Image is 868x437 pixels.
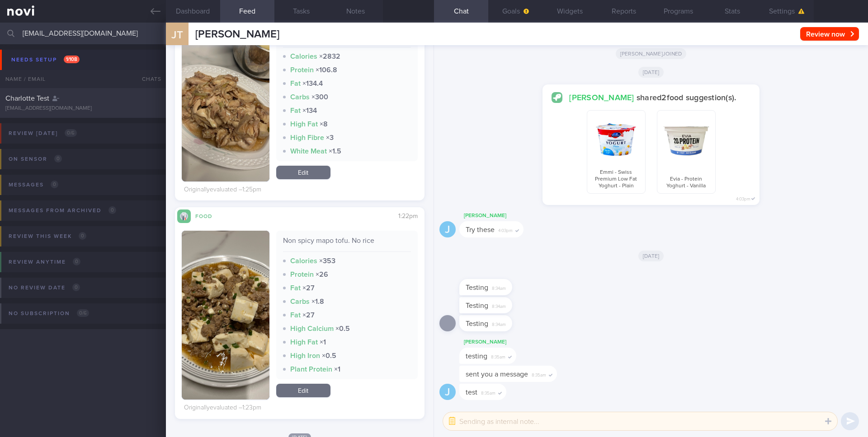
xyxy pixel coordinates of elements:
span: 8:34am [492,319,506,328]
span: 8:34am [492,283,506,292]
div: Chats [130,70,166,88]
div: Food [191,212,227,219]
strong: × 300 [311,93,328,101]
span: sent you a message [466,371,528,378]
div: No subscription [6,307,91,320]
span: 0 [51,181,58,188]
button: Review now [800,27,859,41]
span: 8:34am [492,301,506,310]
div: J [439,221,456,238]
div: No review date [6,282,82,294]
div: J [439,384,456,400]
strong: × 106.8 [316,66,337,74]
span: 8:35am [532,370,546,378]
div: On sensor [6,153,64,165]
span: 0 / 6 [65,129,77,137]
strong: Plant Protein [290,366,332,373]
strong: × 1.8 [311,298,324,305]
strong: High Iron [290,352,320,359]
strong: × 26 [316,271,328,278]
div: Review this week [6,230,89,242]
strong: × 1 [320,339,326,346]
strong: Protein [290,66,314,74]
span: testing [466,353,487,360]
span: 1 / 108 [64,56,80,63]
img: Evia - Protein Yoghurt - Vanilla [661,114,712,165]
strong: × 27 [302,284,315,292]
span: [PERSON_NAME] joined [616,48,687,59]
span: 0 [79,232,86,240]
strong: × 2832 [319,53,340,60]
div: Evia - Protein Yoghurt - Vanilla [657,110,716,194]
strong: High Fat [290,121,318,128]
a: Edit [276,384,330,397]
div: [PERSON_NAME] [459,210,551,221]
span: 1:22pm [398,213,418,219]
strong: Carbs [290,93,310,101]
strong: × 1.5 [329,148,341,155]
span: 0 [108,206,116,214]
div: Review [DATE] [6,127,79,139]
span: [DATE] [638,251,664,261]
span: 4:03pm [498,225,513,234]
span: 0 / 6 [77,309,89,317]
strong: × 0.5 [322,352,336,359]
span: test [466,389,477,396]
strong: Calories [290,53,317,60]
span: 8:35am [481,388,495,396]
span: [DATE] [638,67,664,78]
strong: × 27 [302,311,315,319]
div: Originally evaluated – 1:25pm [184,186,261,194]
div: Non spicy mapo tofu. No rice [283,236,411,252]
strong: × 8 [320,121,328,128]
span: Try these [466,226,495,233]
strong: Protein [290,271,314,278]
strong: High Fibre [290,134,324,141]
div: Review anytime [6,256,83,268]
div: [PERSON_NAME] [459,337,543,348]
div: JT [160,17,194,52]
strong: Carbs [290,298,310,305]
div: Needs setup [9,54,82,66]
strong: Fat [290,311,301,319]
strong: × 353 [319,257,335,265]
div: Originally evaluated – 1:23pm [184,404,261,412]
strong: Calories [290,257,317,265]
strong: High Fat [290,339,318,346]
span: [PERSON_NAME] [195,29,279,40]
strong: Fat [290,80,301,87]
div: Messages [6,179,61,191]
a: Edit [276,166,330,179]
div: shared 2 food suggestion(s). [552,92,750,103]
img: Emmi - Swiss Premium Low Fat Yoghurt - Plain [591,114,642,165]
strong: White Meat [290,148,327,155]
span: 0 [73,258,80,265]
strong: Fat [290,284,301,292]
strong: × 1 [334,366,340,373]
strong: × 3 [326,134,334,141]
div: [EMAIL_ADDRESS][DOMAIN_NAME] [5,105,160,112]
span: 4:03pm [736,194,750,202]
div: Emmi - Swiss Premium Low Fat Yoghurt - Plain [587,110,646,194]
strong: [PERSON_NAME] [569,94,637,102]
span: 8:35am [491,352,505,360]
span: 0 [72,284,80,291]
strong: × 0.5 [335,325,350,332]
span: Testing [466,320,488,327]
strong: High Calcium [290,325,334,332]
span: 0 [54,155,62,163]
strong: Fat [290,107,301,114]
span: Charlotte Test [5,95,49,102]
img: Non spicy mapo tofu. No rice [182,231,269,400]
span: Testing [466,284,488,291]
strong: × 134.4 [302,80,323,87]
strong: × 134 [302,107,317,114]
img: Drunken chicken. One whole chicken. No rice no skin [182,17,269,181]
span: Testing [466,302,488,309]
div: Messages from Archived [6,205,118,217]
